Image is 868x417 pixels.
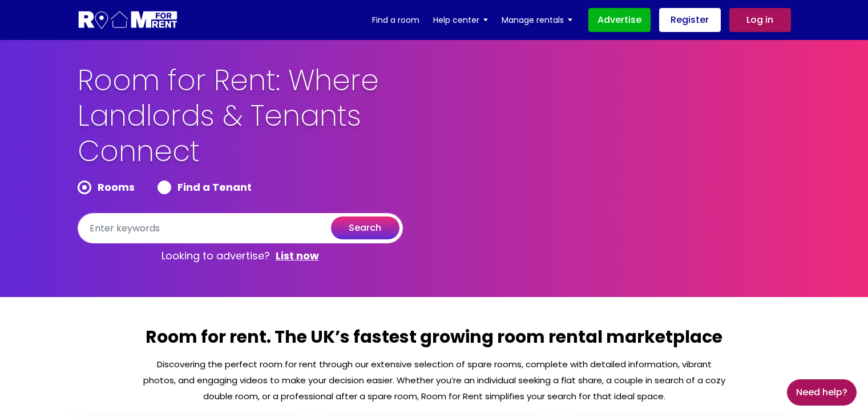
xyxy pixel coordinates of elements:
[158,181,252,194] label: Find a Tenant
[78,63,460,181] h1: Room for Rent: Where Landlords & Tenants Connect
[78,213,403,243] input: Enter keywords
[433,11,488,29] a: Help center
[729,8,791,32] a: Log in
[588,8,651,32] a: Advertise
[78,10,179,31] img: Logo for Room for Rent, featuring a welcoming design with a house icon and modern typography
[276,249,319,263] a: List now
[372,11,419,29] a: Find a room
[78,181,135,194] label: Rooms
[787,379,857,406] a: Need Help?
[142,356,726,404] p: Discovering the perfect room for rent through our extensive selection of spare rooms, complete wi...
[142,326,726,356] h2: Room for rent. The UK’s fastest growing room rental marketplace
[331,216,399,239] button: search
[659,8,721,32] a: Register
[502,11,572,29] a: Manage rentals
[78,243,403,268] p: Looking to advertise?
